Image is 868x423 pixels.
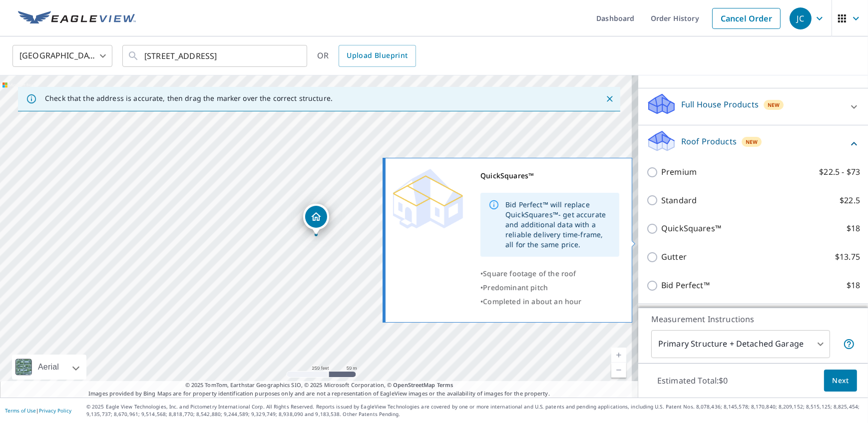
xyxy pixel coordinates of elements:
div: • [480,281,619,295]
p: $22.5 [840,194,860,207]
div: Full House ProductsNew [646,92,860,121]
img: EV Logo [18,11,136,26]
a: Cancel Order [712,8,781,29]
p: $18 [847,222,860,235]
a: Current Level 17, Zoom In [611,348,626,363]
p: Bid Perfect™ [661,279,710,292]
input: Search by address or latitude-longitude [144,42,287,70]
a: Current Level 17, Zoom Out [611,363,626,378]
a: OpenStreetMap [393,381,435,389]
a: Terms of Use [5,407,36,414]
p: © 2025 Eagle View Technologies, Inc. and Pictometry International Corp. All Rights Reserved. Repo... [86,403,863,418]
img: Premium [393,169,463,229]
p: Full House Products [681,98,759,110]
p: QuickSquares™ [661,222,721,235]
a: Privacy Policy [39,407,71,414]
button: Close [603,92,616,105]
span: Your report will include the primary structure and a detached garage if one exists. [843,338,855,350]
p: Standard [661,194,697,207]
p: Measurement Instructions [651,313,855,325]
div: Roof ProductsNew [646,129,860,158]
div: Aerial [35,355,62,380]
p: Gutter [661,251,687,263]
a: Terms [437,381,453,389]
div: Aerial [12,355,86,380]
span: Predominant pitch [483,283,548,292]
button: Next [824,370,857,392]
a: Upload Blueprint [339,45,416,67]
p: Roof Products [681,135,737,147]
span: Upload Blueprint [347,49,408,62]
div: QuickSquares™ [480,169,619,183]
span: Next [832,375,849,387]
span: Completed in about an hour [483,297,581,306]
span: Square footage of the roof [483,269,576,278]
div: JC [790,7,812,29]
span: © 2025 TomTom, Earthstar Geographics SIO, © 2025 Microsoft Corporation, © [185,381,453,390]
span: New [768,101,780,109]
p: $22.5 - $73 [819,166,860,178]
div: Bid Perfect™ will replace QuickSquares™- get accurate and additional data with a reliable deliver... [505,196,611,254]
div: • [480,267,619,281]
p: | [5,408,71,414]
div: Dropped pin, building 1, Residential property, 5968 E Monument Dr Castle Rock, CO 80104 [303,204,329,235]
div: Primary Structure + Detached Garage [651,330,830,358]
p: Estimated Total: $0 [649,370,736,392]
p: $18 [847,279,860,292]
div: OR [317,45,416,67]
div: [GEOGRAPHIC_DATA] [12,42,112,70]
p: Check that the address is accurate, then drag the marker over the correct structure. [45,94,333,103]
span: New [746,138,758,146]
p: Premium [661,166,697,178]
p: $13.75 [835,251,860,263]
div: • [480,295,619,309]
